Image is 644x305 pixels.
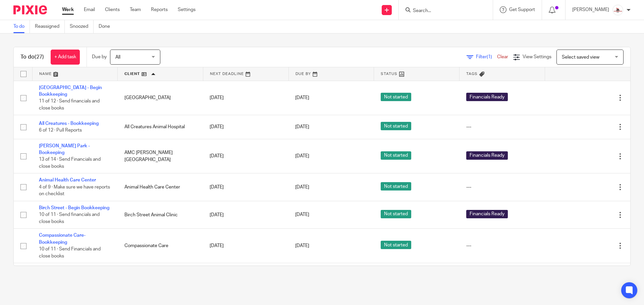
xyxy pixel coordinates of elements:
td: [DATE] [203,229,288,263]
span: Not started [381,151,411,160]
span: 13 of 14 · Send Financials and close books [39,157,101,169]
span: 4 of 9 · Make sure we have reports on checklist [39,185,110,197]
span: [DATE] [295,213,309,217]
span: Financials Ready [466,93,508,101]
a: Reassigned [35,20,65,33]
td: All Creatures Animal Hospital [118,115,203,139]
td: [DATE] [203,115,288,139]
td: [DATE] [203,173,288,201]
td: [DATE] [203,139,288,173]
img: EtsyProfilePhoto.jpg [612,5,623,15]
span: Select saved view [562,55,599,60]
a: Reports [151,6,168,13]
a: + Add task [51,50,80,65]
span: Not started [381,210,411,218]
span: (27) [35,54,44,60]
p: Due by [92,54,107,60]
a: Work [62,6,74,13]
a: Clients [105,6,120,13]
div: --- [466,184,538,190]
td: AMC [PERSON_NAME][GEOGRAPHIC_DATA] [118,139,203,173]
span: Not started [381,241,411,249]
span: Filter [476,55,497,59]
a: Settings [178,6,196,13]
a: Snoozed [70,20,94,33]
span: (1) [487,55,492,59]
span: View Settings [523,55,551,59]
a: [PERSON_NAME] Park - Bookeeping [39,144,90,155]
a: Birch Street - Begin Bookkeeping [39,206,109,210]
span: 10 of 11 · Send financials and close books [39,213,100,224]
span: [DATE] [295,243,309,248]
span: 11 of 12 · Send financials and close books [39,99,100,110]
div: --- [466,124,538,130]
input: Search [412,8,473,14]
td: Compassionate Care [118,229,203,263]
a: Clear [497,55,508,59]
span: [DATE] [295,154,309,159]
a: To do [13,20,30,33]
a: Animal Health Care Center [39,178,96,182]
span: Not started [381,182,411,190]
td: [DATE] [203,81,288,115]
td: DocTerra Mobile Veterinary Services [118,263,203,291]
span: Not started [381,122,411,130]
span: 10 of 11 · Send Financials and close books [39,247,101,258]
a: Team [130,6,141,13]
span: Financials Ready [466,151,508,160]
span: Tags [466,72,478,76]
a: All Creatures - Bookkeeping [39,121,99,126]
span: [DATE] [295,125,309,129]
img: Pixie [13,5,47,14]
a: Done [99,20,115,33]
span: [DATE] [295,95,309,100]
span: 6 of 12 · Pull Reports [39,128,82,133]
span: Get Support [509,7,535,12]
span: [DATE] [295,185,309,189]
a: Compassionate Care-Bookkeeping [39,233,86,244]
h1: To do [20,54,44,61]
p: [PERSON_NAME] [572,6,609,13]
a: Email [84,6,95,13]
span: Financials Ready [466,210,508,218]
td: [DATE] [203,263,288,291]
td: Animal Health Care Center [118,173,203,201]
span: Not started [381,93,411,101]
td: [DATE] [203,201,288,228]
span: All [115,55,120,60]
div: --- [466,242,538,249]
td: Birch Street Animal Clinic [118,201,203,228]
td: [GEOGRAPHIC_DATA] [118,81,203,115]
a: [GEOGRAPHIC_DATA] - Begin Bookkeeping [39,85,102,97]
